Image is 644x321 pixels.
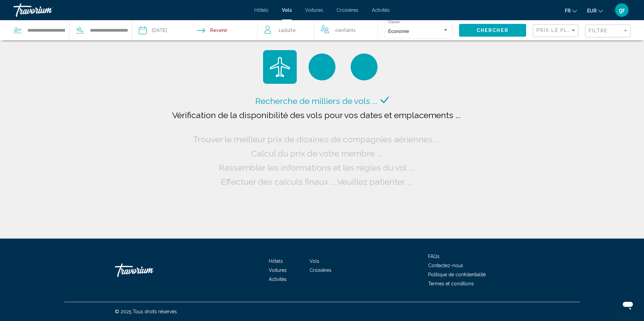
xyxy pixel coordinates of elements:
[585,24,631,38] button: Filter
[619,7,625,13] span: gr
[269,258,283,264] a: Hôtels
[459,24,526,36] button: Chercher
[310,267,331,273] a: Croisières
[139,20,167,40] button: Depart date: Feb 23, 2026
[565,8,571,13] span: fr
[13,3,248,17] a: Travorium
[115,260,182,280] a: Travorium
[310,258,319,264] a: Vols
[335,26,356,35] span: 0
[282,7,292,13] a: Vols
[613,3,631,17] button: User Menu
[589,28,608,33] span: Filtre
[338,28,356,33] span: Enfants
[281,28,296,33] span: Adulte
[537,28,589,33] span: Prix ​​le plus bas
[255,96,377,106] span: Recherche de milliers de vols ...
[617,294,639,316] iframe: Bouton de lancement de la fenêtre de messagerie
[477,28,509,33] span: Chercher
[172,110,460,120] span: Vérification de la disponibilité des vols pour vos dates et emplacements ...
[279,26,296,35] span: 1
[428,263,463,268] a: Contactez-nous
[388,29,409,34] span: Économie
[221,177,412,187] span: Effectuer des calculs finaux ... Veuillez patienter ...
[269,267,287,273] a: Voitures
[193,134,440,144] span: Trouver le meilleur prix de dizaines de compagnies aériennes ...
[428,281,474,286] a: Termes et conditions
[372,7,390,13] a: Activités
[565,6,577,15] button: Change language
[258,20,378,40] button: Travelers: 1 adult, 0 children
[115,309,178,314] span: © 2025 Tous droits réservés.
[587,6,603,15] button: Change currency
[254,7,268,13] a: Hôtels
[269,277,287,282] a: Activités
[428,254,440,259] a: FAQs
[219,163,414,173] span: Rassembler les informations et les règles du vol ...
[537,28,576,34] mat-select: Sort by
[305,7,323,13] a: Voitures
[428,272,486,277] a: Politique de confidentialité
[587,8,597,13] span: EUR
[197,20,227,40] button: Return date
[251,148,382,158] span: Calcul du prix de votre membre ...
[336,7,358,13] a: Croisières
